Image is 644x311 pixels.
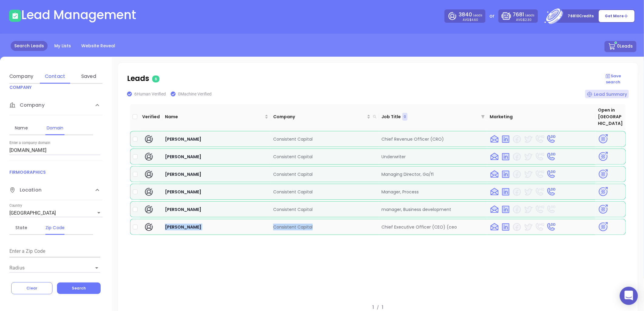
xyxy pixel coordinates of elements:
[372,112,378,121] span: search
[516,18,532,21] p: AVG
[165,189,201,195] span: [PERSON_NAME]
[271,201,379,217] td: Consistent Capital
[379,184,487,200] td: Manager, Process
[598,204,609,215] img: psa
[546,134,556,144] img: phone DD yes
[480,112,486,122] span: filter
[490,152,499,162] img: email yes
[152,75,159,82] span: 6
[11,41,48,51] a: Search Leads
[77,73,101,80] div: Saved
[535,187,545,197] img: phone HQ no
[9,95,102,115] div: Company
[487,104,595,129] th: Marketing
[490,187,499,197] img: email yes
[43,73,67,80] div: Contact
[11,282,52,294] button: Clear
[379,166,487,182] td: Managing Director, Ga/fl
[9,102,45,109] span: Company
[165,171,201,177] span: [PERSON_NAME]
[165,154,201,160] span: [PERSON_NAME]
[9,208,102,218] div: [GEOGRAPHIC_DATA]
[459,11,472,18] span: 3840
[546,205,556,214] img: phone DD no
[546,187,556,197] img: phone DD yes
[598,186,609,197] img: psa
[512,205,522,214] img: facebook no
[470,18,478,22] span: $4.60
[523,134,533,144] img: twitter yes
[144,205,154,214] img: human verify
[9,141,50,145] label: Enter a company domain
[373,115,377,119] span: search
[535,134,545,144] img: phone HQ no
[513,11,524,18] span: 7681
[271,149,379,165] td: Consistent Capital
[523,205,533,214] img: twitter yes
[9,180,102,200] div: Location
[21,8,136,22] h1: Lead Management
[271,184,379,200] td: Consistent Capital
[43,224,67,231] div: Zip Code
[489,12,495,20] p: or
[273,113,366,120] span: Company
[9,204,22,208] label: Country
[165,113,263,120] span: Name
[163,104,271,129] th: Name
[144,222,154,232] img: human verify
[271,104,379,129] th: Company
[373,304,374,311] p: 1
[598,73,629,85] p: Save search
[57,283,101,294] button: Search
[568,13,594,19] p: 76810 Credits
[546,222,556,232] img: phone DD yes
[599,10,635,22] button: Get More
[9,186,42,194] span: Location
[501,152,511,162] img: linkedin yes
[144,187,154,197] img: human verify
[165,224,201,230] span: [PERSON_NAME]
[598,169,609,179] img: psa
[512,152,522,162] img: facebook no
[134,92,166,96] span: 6 Human Verified
[377,305,379,311] p: /
[523,169,533,179] img: twitter yes
[490,169,499,179] img: email yes
[535,169,545,179] img: phone HQ no
[9,224,33,231] div: State
[43,124,67,132] div: Domain
[379,131,487,147] td: Chief Revenue Officer (CRO)
[459,11,482,18] p: Leads
[404,113,406,120] span: 0
[512,134,522,144] img: facebook no
[72,286,86,291] span: Search
[9,169,102,176] p: FIRMOGRAPHICS
[379,201,487,217] td: manager, Business development
[165,206,201,212] span: [PERSON_NAME]
[92,264,101,272] button: Open
[501,169,511,179] img: linkedin yes
[51,41,75,51] a: My Lists
[605,41,636,52] button: 0Leads
[165,136,201,142] span: [PERSON_NAME]
[9,73,33,80] div: Company
[78,41,119,51] a: Website Reveal
[144,152,154,162] img: human verify
[523,222,533,232] img: twitter yes
[523,152,533,162] img: twitter yes
[144,169,154,179] img: human verify
[585,90,629,98] div: Lead Summary
[501,205,511,214] img: linkedin yes
[598,151,609,162] img: psa
[381,113,401,120] p: Job Title
[178,92,212,96] span: 0 Machine Verified
[546,169,556,179] img: phone DD yes
[501,134,511,144] img: linkedin yes
[490,134,499,144] img: email yes
[501,187,511,197] img: linkedin yes
[546,152,556,162] img: phone DD yes
[463,18,478,21] p: AVG
[535,152,545,162] img: phone HQ no
[271,166,379,182] td: Consistent Capital
[9,124,33,132] div: Name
